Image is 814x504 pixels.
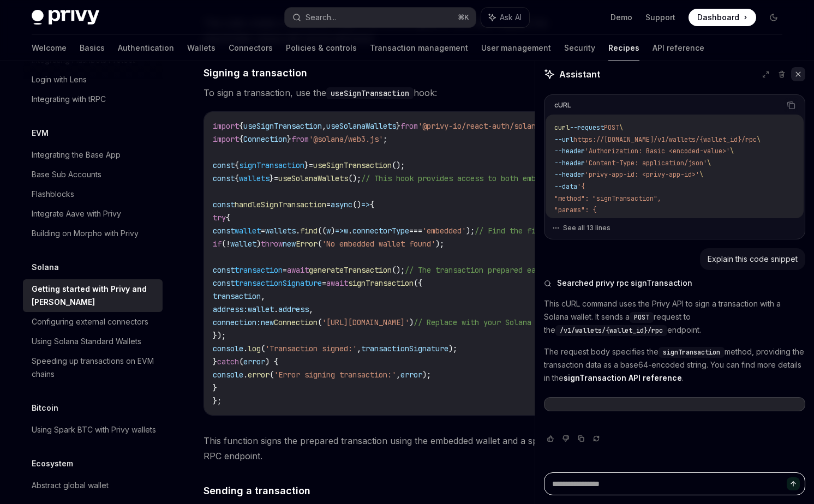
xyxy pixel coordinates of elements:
span: ); [435,239,444,249]
a: Connectors [229,35,273,61]
a: Recipes [608,35,639,61]
span: , [396,370,400,380]
a: Welcome [32,35,67,61]
a: Integrating the Base App [23,145,163,165]
span: from [400,121,418,131]
button: Copy the contents from the code block [784,98,798,112]
span: ( [318,317,322,327]
span: ); [422,370,431,380]
span: } [287,134,291,144]
span: ) [409,317,414,327]
span: --header [554,147,585,155]
h5: EVM [32,127,49,140]
a: Demo [610,12,632,23]
span: useSolanaWallets [278,173,348,183]
a: Basics [80,35,105,61]
span: Sending a transaction [203,483,310,498]
img: dark logo [32,10,99,25]
span: { [239,121,243,131]
span: , [322,121,326,131]
span: // This hook provides access to both embedded and EOA wallets [361,173,627,183]
span: address [278,304,309,314]
span: // Replace with your Solana RPC endpoint [414,317,588,327]
span: (); [392,265,405,275]
span: \ [699,170,703,179]
span: . [296,226,300,236]
span: , [261,291,265,301]
a: Using Solana Standard Wallets [23,332,163,351]
span: '{ [577,182,585,191]
span: { [235,160,239,170]
span: (); [348,173,361,183]
span: ) { [265,357,278,367]
span: Ask AI [500,12,522,23]
span: } [270,173,274,183]
span: useSignTransaction [243,121,322,131]
a: Flashblocks [23,184,163,204]
button: Search...⌘K [285,8,476,27]
a: Configuring external connectors [23,312,163,332]
span: 'Authorization: Basic <encoded-value>' [585,147,730,155]
span: Connection [274,317,318,327]
span: ); [448,344,457,353]
span: wallet [248,304,274,314]
span: \ [730,147,734,155]
span: POST [634,313,649,322]
span: , [309,304,313,314]
div: Search... [306,11,336,24]
span: const [213,265,235,275]
a: API reference [653,35,704,61]
div: Explain this code snippet [708,254,798,265]
span: log [248,344,261,353]
span: try [213,213,226,223]
a: Base Sub Accounts [23,165,163,184]
div: Flashblocks [32,188,74,201]
span: w [326,226,331,236]
span: \ [619,123,623,132]
span: w [344,226,348,236]
span: 'embedded' [422,226,466,236]
span: curl [554,123,570,132]
a: Support [645,12,675,23]
span: connectorType [352,226,409,236]
span: wallet [235,226,261,236]
span: 'No embedded wallet found' [322,239,435,249]
span: throw [261,239,283,249]
span: error [400,370,422,380]
span: ! [226,239,230,249]
span: generateTransaction [309,265,392,275]
span: --url [554,135,573,144]
span: --data [554,182,577,191]
div: Integrating the Base App [32,148,121,161]
span: new [261,317,274,327]
span: ; [383,134,387,144]
button: Ask AI [481,8,529,27]
span: import [213,134,239,144]
span: ( [261,344,265,353]
span: error [243,357,265,367]
span: = [309,160,313,170]
a: Login with Lens [23,70,163,89]
div: Using Solana Standard Wallets [32,335,141,348]
button: Searched privy rpc signTransaction [544,278,805,289]
span: } [213,383,217,393]
span: Error [296,239,318,249]
span: const [213,226,235,236]
span: { [226,213,230,223]
span: signTransaction [348,278,414,288]
span: . [243,370,248,380]
span: '@solana/web3.js' [309,134,383,144]
div: Login with Lens [32,73,87,86]
p: The request body specifies the method, providing the transaction data as a base64-encoded string.... [544,345,805,385]
span: ) [256,239,261,249]
span: import [213,121,239,131]
span: }; [213,396,222,406]
span: { [239,134,243,144]
a: Integrating with tRPC [23,89,163,109]
span: useSignTransaction [313,160,392,170]
span: transactionSignature [235,278,322,288]
span: signTransaction [663,348,720,357]
span: const [213,200,235,209]
span: wallet [230,239,256,249]
span: ); [466,226,475,236]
